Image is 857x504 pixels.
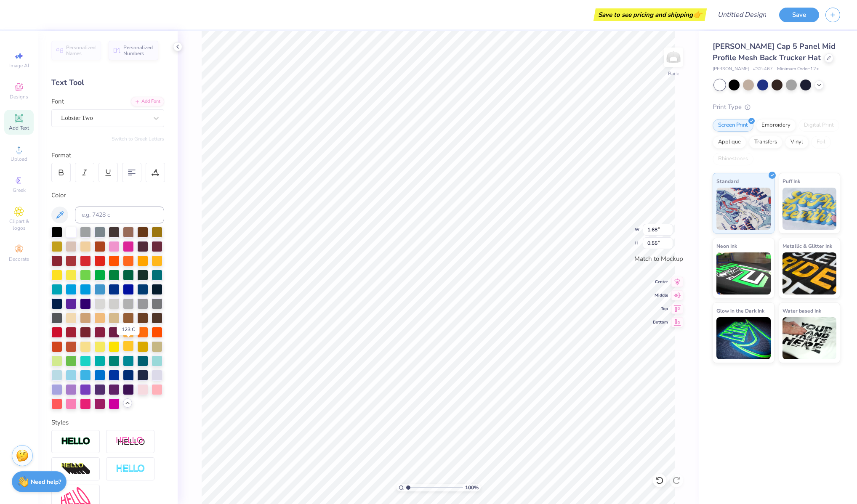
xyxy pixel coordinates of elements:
label: Font [51,97,64,106]
img: Puff Ink [782,188,837,230]
div: 123 C [117,324,140,335]
input: e.g. 7428 c [75,207,164,223]
span: Neon Ink [716,241,737,250]
div: Foil [811,136,831,149]
span: Minimum Order: 12 + [777,66,819,73]
div: Save to see pricing and shipping [596,8,705,21]
span: Center [653,279,668,285]
div: Add Font [131,97,164,106]
span: [PERSON_NAME] [713,66,749,73]
span: Greek [13,187,26,194]
img: Glow in the Dark Ink [716,317,771,359]
img: Metallic & Glitter Ink [782,252,837,294]
button: Switch to Greek Letters [112,135,164,142]
img: Standard [716,188,771,230]
img: Stroke [61,437,90,446]
span: Clipart & logos [4,218,34,231]
div: Vinyl [785,136,809,149]
img: Neon Ink [716,252,771,294]
div: Rhinestones [713,153,753,165]
img: Shadow [116,436,145,447]
span: # 32-467 [753,66,773,73]
span: Middle [653,292,668,298]
img: Back [665,49,682,66]
div: Screen Print [713,119,753,132]
button: Save [779,8,819,22]
div: Color [51,191,164,200]
div: Text Tool [51,77,164,88]
span: Standard [716,177,739,186]
span: Personalized Names [66,45,96,56]
div: Back [668,70,679,77]
span: [PERSON_NAME] Cap 5 Panel Mid Profile Mesh Back Trucker Hat [713,41,836,63]
img: Negative Space [116,464,145,474]
span: Glow in the Dark Ink [716,306,764,315]
span: 100 % [465,484,479,491]
div: Print Type [713,102,840,112]
span: Designs [10,93,28,100]
span: Personalized Numbers [123,45,153,56]
img: Water based Ink [782,317,837,359]
div: Styles [51,418,164,427]
span: Bottom [653,319,668,325]
span: Water based Ink [782,306,821,315]
span: Top [653,306,668,312]
input: Untitled Design [711,6,773,23]
img: 3d Illusion [61,462,90,476]
div: Format [51,151,165,160]
span: Image AI [9,62,29,69]
span: Metallic & Glitter Ink [782,241,832,250]
span: Upload [11,156,27,162]
span: Puff Ink [782,177,800,186]
span: Decorate [9,256,29,263]
span: Add Text [9,125,29,131]
div: Transfers [749,136,782,149]
div: Embroidery [756,119,796,132]
div: Applique [713,136,746,149]
div: Digital Print [798,119,839,132]
span: 👉 [693,9,702,19]
strong: Need help? [31,478,61,486]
